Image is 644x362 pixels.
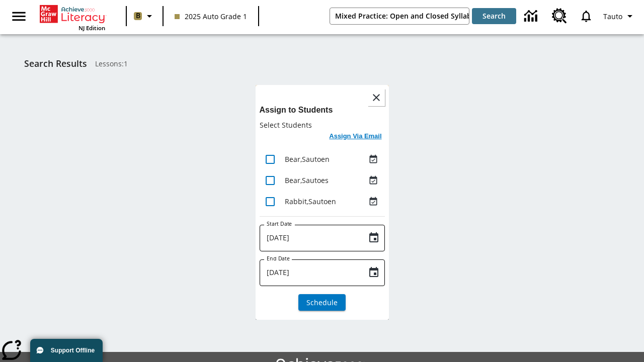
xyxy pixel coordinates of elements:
button: Assign Via Email [326,130,384,145]
button: Assigned Aug 24 to Aug 24 [366,152,381,167]
button: Assigned Aug 24 to Aug 24 [366,194,381,209]
button: Boost Class color is light brown. Change class color [130,7,159,25]
label: Start Date [267,220,292,228]
span: B [136,10,140,22]
div: Bear, Sautoes [285,175,366,186]
div: lesson details [256,85,389,320]
button: Choose date, selected date is Aug 24, 2025 [364,228,384,248]
span: Bear , Sautoen [285,154,330,164]
span: Lessons : 1 [95,58,128,69]
p: Select Students [260,120,385,130]
button: Schedule [298,294,346,311]
span: 2025 Auto Grade 1 [175,11,247,22]
h1: Search Results [24,58,87,69]
a: Resource Center, Will open in new tab [546,3,573,30]
a: Notifications [573,3,599,29]
span: Bear , Sautoes [285,175,329,185]
div: Bear, Sautoen [285,154,366,164]
input: MMMM-DD-YYYY [260,225,360,251]
h6: Assign to Students [260,103,385,117]
div: Rabbit, Sautoen [285,196,366,207]
span: NJ Edition [78,24,105,32]
button: Search [472,8,516,24]
span: Schedule [306,297,338,308]
span: Rabbit , Sautoen [285,197,336,206]
div: Home [40,3,105,32]
button: Profile/Settings [599,7,640,25]
h6: Assign Via Email [329,131,381,142]
input: MMMM-DD-YYYY [260,259,360,286]
button: Support Offline [30,339,103,362]
a: Data Center [518,3,546,30]
a: Home [40,4,105,24]
button: Close [368,89,385,106]
button: Open side menu [4,2,34,31]
span: Support Offline [51,347,95,354]
button: Assigned Aug 24 to Aug 24 [366,173,381,188]
span: Tauto [603,11,622,22]
button: Choose date, selected date is Aug 24, 2025 [364,262,384,283]
input: search field [330,8,469,24]
label: End Date [267,255,290,262]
